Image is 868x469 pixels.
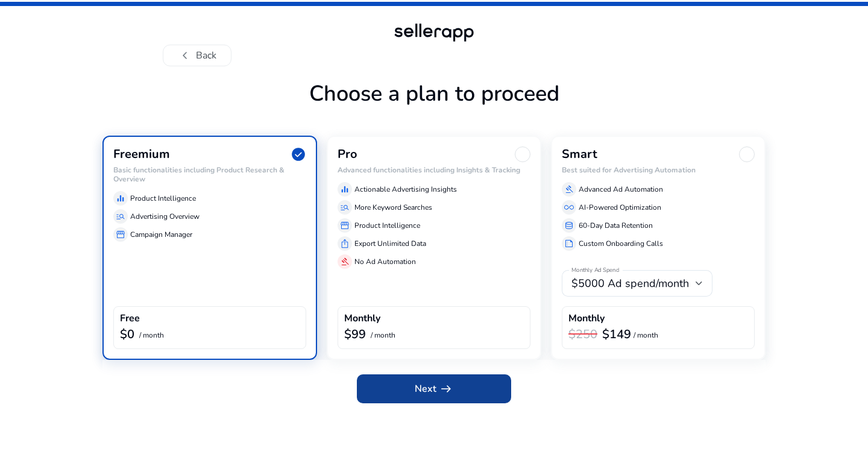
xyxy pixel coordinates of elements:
h6: Basic functionalities including Product Research & Overview [113,166,306,183]
span: Next [415,382,453,396]
span: $5000 Ad spend/month [571,276,689,291]
h6: Advanced functionalities including Insights & Tracking [338,166,530,174]
span: summarize [564,239,574,248]
p: Product Intelligence [130,193,196,204]
h1: Choose a plan to proceed [102,81,766,136]
h4: Monthly [568,313,605,324]
span: chevron_left [178,48,192,63]
b: $0 [120,326,134,342]
h4: Free [120,313,140,324]
span: manage_search [116,212,125,221]
h6: Best suited for Advertising Automation [562,166,755,174]
span: arrow_right_alt [439,382,453,396]
p: No Ad Automation [354,256,416,267]
span: all_inclusive [564,203,574,212]
h3: Freemium [113,147,170,162]
mat-label: Monthly Ad Spend [571,266,619,275]
span: manage_search [340,203,350,212]
span: equalizer [116,194,125,203]
span: gavel [564,184,574,194]
p: / month [371,332,395,339]
span: equalizer [340,184,350,194]
p: Export Unlimited Data [354,238,426,249]
p: / month [139,332,164,339]
p: Campaign Manager [130,229,192,240]
b: $99 [344,326,366,342]
p: AI-Powered Optimization [579,202,661,213]
p: / month [634,332,658,339]
p: Advanced Ad Automation [579,184,663,195]
span: storefront [340,221,350,230]
p: More Keyword Searches [354,202,432,213]
h3: $250 [568,327,597,342]
h3: Pro [338,147,357,162]
span: ios_share [340,239,350,248]
p: Actionable Advertising Insights [354,184,457,195]
p: Custom Onboarding Calls [579,238,663,249]
span: storefront [116,230,125,239]
b: $149 [602,326,631,342]
p: Product Intelligence [354,220,420,231]
p: Advertising Overview [130,211,200,222]
span: check_circle [291,146,306,162]
span: database [564,221,574,230]
span: gavel [340,257,350,266]
h3: Smart [562,147,597,162]
button: chevron_leftBack [163,45,231,66]
p: 60-Day Data Retention [579,220,653,231]
button: Nextarrow_right_alt [357,374,511,403]
h4: Monthly [344,313,380,324]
